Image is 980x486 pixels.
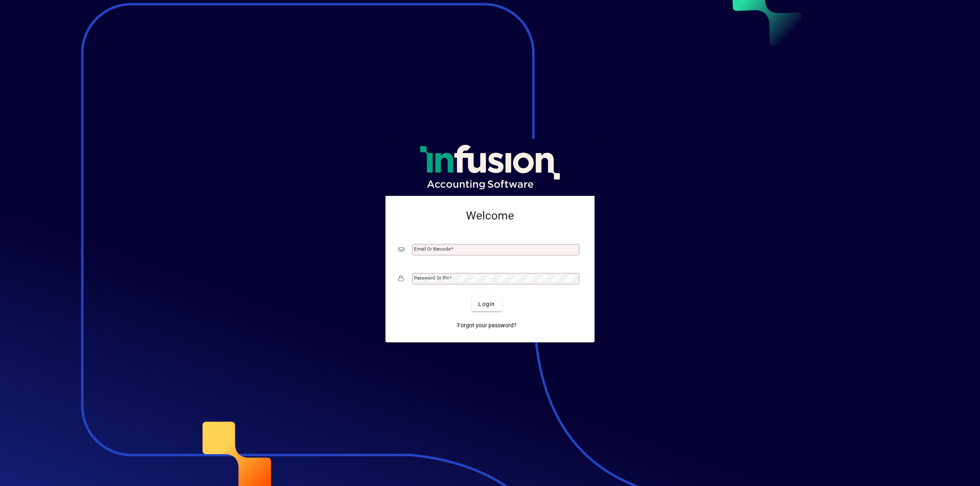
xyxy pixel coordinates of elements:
[478,300,495,308] span: Login
[472,297,501,311] button: Login
[399,209,581,223] h2: Welcome
[414,275,449,281] mat-label: Password or Pin
[454,318,520,333] a: Forgot your password?
[414,246,451,252] mat-label: Email or Barcode
[457,321,517,330] span: Forgot your password?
